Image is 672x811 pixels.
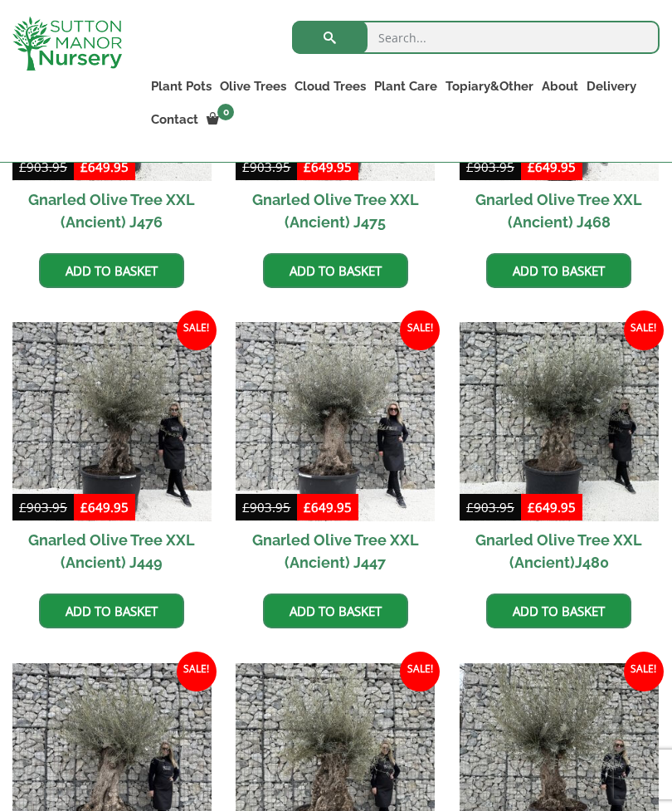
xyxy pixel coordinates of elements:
[202,108,239,131] a: 0
[486,253,631,288] a: Add to basket: “Gnarled Olive Tree XXL (Ancient) J468”
[528,159,576,175] bdi: 649.95
[466,159,514,175] bdi: 903.95
[12,521,212,581] h2: Gnarled Olive Tree XXL (Ancient) J449
[177,310,217,350] span: Sale!
[12,181,212,241] h2: Gnarled Olive Tree XXL (Ancient) J476
[460,322,659,581] a: Sale! Gnarled Olive Tree XXL (Ancient)J480
[242,499,250,515] span: £
[528,499,535,515] span: £
[304,159,311,175] span: £
[370,75,441,98] a: Plant Care
[263,253,408,288] a: Add to basket: “Gnarled Olive Tree XXL (Ancient) J475”
[528,499,576,515] bdi: 649.95
[304,499,352,515] bdi: 649.95
[624,652,664,691] span: Sale!
[400,310,440,350] span: Sale!
[466,499,514,515] bdi: 903.95
[19,159,27,175] span: £
[624,310,664,350] span: Sale!
[400,652,440,691] span: Sale!
[292,21,660,54] input: Search...
[460,181,659,241] h2: Gnarled Olive Tree XXL (Ancient) J468
[304,499,311,515] span: £
[290,75,370,98] a: Cloud Trees
[39,253,184,288] a: Add to basket: “Gnarled Olive Tree XXL (Ancient) J476”
[236,322,435,521] img: Gnarled Olive Tree XXL (Ancient) J447
[304,159,352,175] bdi: 649.95
[217,104,234,120] span: 0
[80,499,129,515] bdi: 649.95
[242,159,250,175] span: £
[12,322,212,521] img: Gnarled Olive Tree XXL (Ancient) J449
[460,521,659,581] h2: Gnarled Olive Tree XXL (Ancient)J480
[528,159,535,175] span: £
[242,159,290,175] bdi: 903.95
[19,159,67,175] bdi: 903.95
[582,75,640,98] a: Delivery
[466,159,474,175] span: £
[39,594,184,628] a: Add to basket: “Gnarled Olive Tree XXL (Ancient) J449”
[441,75,538,98] a: Topiary&Other
[486,594,631,628] a: Add to basket: “Gnarled Olive Tree XXL (Ancient)J480”
[263,594,408,628] a: Add to basket: “Gnarled Olive Tree XXL (Ancient) J447”
[466,499,474,515] span: £
[12,17,122,71] img: logo
[147,108,202,131] a: Contact
[236,521,435,581] h2: Gnarled Olive Tree XXL (Ancient) J447
[236,322,435,581] a: Sale! Gnarled Olive Tree XXL (Ancient) J447
[19,499,27,515] span: £
[147,75,216,98] a: Plant Pots
[242,499,290,515] bdi: 903.95
[80,159,129,175] bdi: 649.95
[80,159,88,175] span: £
[538,75,582,98] a: About
[177,652,217,691] span: Sale!
[236,181,435,241] h2: Gnarled Olive Tree XXL (Ancient) J475
[80,499,88,515] span: £
[216,75,290,98] a: Olive Trees
[19,499,67,515] bdi: 903.95
[12,322,212,581] a: Sale! Gnarled Olive Tree XXL (Ancient) J449
[460,322,659,521] img: Gnarled Olive Tree XXL (Ancient)J480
